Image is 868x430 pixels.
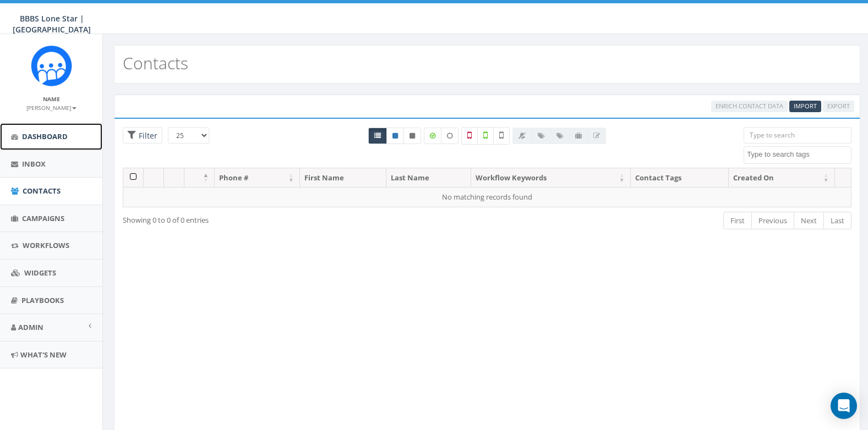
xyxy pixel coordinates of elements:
a: [PERSON_NAME] [26,102,77,112]
a: Active [386,128,404,144]
i: This phone number is subscribed and will receive texts. [392,133,398,139]
span: Admin [18,322,43,332]
h2: Contacts [123,54,188,72]
td: No matching records found [123,187,851,207]
span: Contacts [23,186,61,196]
i: This phone number is unsubscribed and has opted-out of all texts. [410,133,415,139]
div: Open Intercom Messenger [831,393,857,419]
span: Filter [136,130,157,141]
a: Previous [751,212,794,230]
th: Contact Tags [631,168,729,188]
input: Type to search [744,127,851,144]
span: Dashboard [22,131,68,141]
img: Rally_Corp_Icon_1.png [31,45,72,86]
div: Showing 0 to 0 of 0 entries [123,211,417,225]
th: Phone #: activate to sort column ascending [215,168,300,188]
span: Campaigns [22,213,64,223]
th: Workflow Keywords: activate to sort column ascending [471,168,631,188]
span: Advance Filter [123,127,162,144]
span: What's New [20,350,67,360]
small: Name [43,95,60,103]
th: First Name [300,168,386,188]
a: Last [823,212,851,230]
a: All contacts [368,128,387,144]
span: Widgets [24,268,56,278]
th: Last Name [386,168,471,188]
span: Workflows [23,240,69,250]
small: [PERSON_NAME] [26,104,77,112]
span: CSV files only [794,102,817,110]
th: Created On: activate to sort column ascending [729,168,835,188]
label: Data not Enriched [441,128,458,144]
label: Data Enriched [424,128,441,144]
label: Not Validated [493,127,510,145]
textarea: Search [747,150,851,159]
a: Import [789,101,821,112]
a: Opted Out [403,128,421,144]
a: Next [794,212,824,230]
a: First [723,212,752,230]
span: BBBS Lone Star | [GEOGRAPHIC_DATA] [13,13,91,35]
span: Playbooks [21,295,64,305]
span: Import [794,102,817,110]
label: Not a Mobile [461,127,478,145]
label: Validated [477,127,494,145]
span: Inbox [22,159,46,169]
